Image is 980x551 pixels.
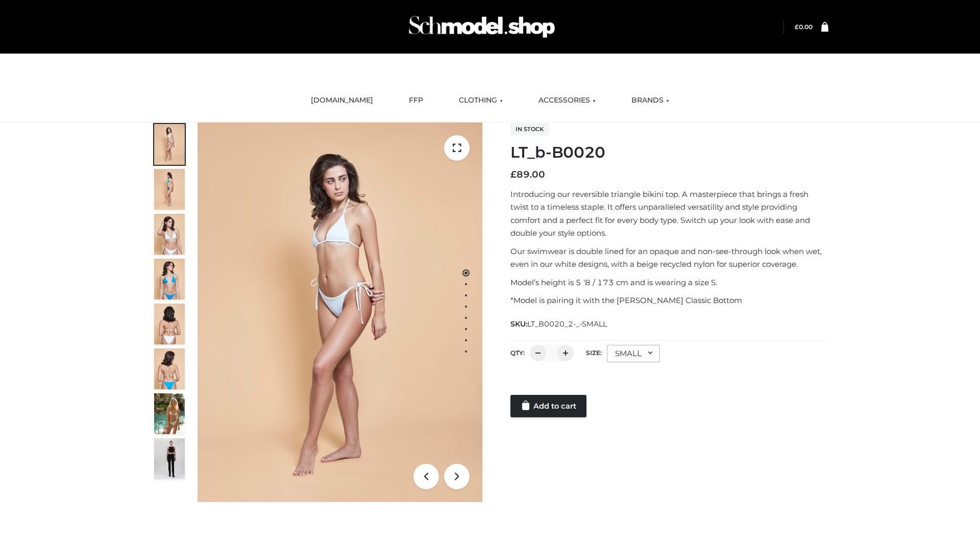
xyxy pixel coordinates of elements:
a: FFP [401,89,431,112]
a: CLOTHING [451,89,510,112]
img: ArielClassicBikiniTop_CloudNine_AzureSky_OW114ECO_3-scaled.jpg [154,214,185,255]
img: ArielClassicBikiniTop_CloudNine_AzureSky_OW114ECO_4-scaled.jpg [154,259,185,299]
img: 49df5f96394c49d8b5cbdcda3511328a.HD-1080p-2.5Mbps-49301101_thumbnail.jpg [154,438,185,479]
img: ArielClassicBikiniTop_CloudNine_AzureSky_OW114ECO_1-scaled.jpg [154,124,185,165]
a: ACCESSORIES [531,89,603,112]
img: ArielClassicBikiniTop_CloudNine_AzureSky_OW114ECO_1 [198,122,482,502]
p: Our swimwear is double lined for an opaque and non-see-through look when wet, even in our white d... [510,245,828,271]
bdi: 0.00 [795,23,813,31]
div: SMALL [607,345,660,362]
img: ArielClassicBikiniTop_CloudNine_AzureSky_OW114ECO_7-scaled.jpg [154,304,185,344]
img: Arieltop_CloudNine_AzureSky2.jpg [154,393,185,434]
span: SKU: [510,318,608,330]
span: £ [510,169,517,180]
span: In stock [510,123,549,135]
a: BRANDS [624,89,677,112]
bdi: 89.00 [510,169,545,180]
img: ArielClassicBikiniTop_CloudNine_AzureSky_OW114ECO_2-scaled.jpg [154,169,185,210]
a: £0.00 [795,23,813,31]
p: Model’s height is 5 ‘8 / 173 cm and is wearing a size S. [510,276,828,289]
img: Schmodel Admin 964 [405,7,558,47]
span: LT_B0020_2-_-SMALL [527,319,607,329]
label: QTY: [510,349,525,357]
p: Introducing our reversible triangle bikini top. A masterpiece that brings a fresh twist to a time... [510,188,828,240]
span: £ [795,23,799,31]
a: [DOMAIN_NAME] [303,89,381,112]
img: ArielClassicBikiniTop_CloudNine_AzureSky_OW114ECO_8-scaled.jpg [154,348,185,389]
a: Add to cart [510,395,586,417]
h1: LT_b-B0020 [510,143,828,162]
label: Size: [586,349,602,357]
p: *Model is pairing it with the [PERSON_NAME] Classic Bottom [510,294,828,307]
